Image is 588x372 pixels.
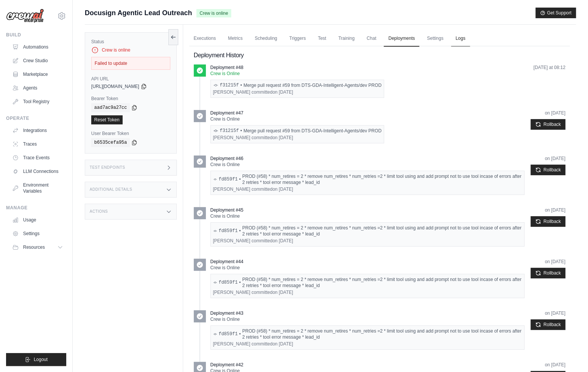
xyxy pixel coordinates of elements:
[9,152,66,164] a: Trace Events
[219,176,238,182] a: fd859f1
[550,336,588,372] iframe: Chat Widget
[9,68,66,80] a: Marketplace
[91,76,170,82] label: API URL
[90,209,108,214] h3: Actions
[91,103,130,112] code: aad7ac9a27cc
[219,228,238,234] a: fd859f1
[9,179,66,197] a: Environment Variables
[210,162,524,168] p: Crew is Online
[545,156,565,161] time: August 22, 2025 at 16:21 PDT
[272,238,293,243] time: August 22, 2025 at 07:49 PDT
[272,89,293,95] time: August 22, 2025 at 16:38 PDT
[530,119,565,130] button: Rollback
[530,216,565,227] button: Rollback
[210,110,243,116] p: Deployment #47
[545,311,565,316] time: August 22, 2025 at 12:31 PDT
[239,176,241,182] span: •
[223,31,247,47] a: Metrics
[6,32,66,38] div: Build
[210,213,524,219] p: Crew is Online
[313,31,331,47] a: Test
[210,64,243,71] p: Deployment #48
[545,207,565,213] time: August 22, 2025 at 13:17 PDT
[91,96,170,102] label: Bearer Token
[210,116,384,122] p: Crew is Online
[213,173,522,185] div: PROD (#58) * num_retires = 2 * remove num_retires * num_retries =2 * limit tool using and add pro...
[545,259,565,264] time: August 22, 2025 at 13:03 PDT
[213,276,522,289] div: PROD (#58) * num_retires = 2 * remove num_retires * num_retries =2 * limit tool using and add pro...
[189,31,221,47] a: Executions
[220,82,239,88] a: f31215f
[545,110,565,116] time: August 22, 2025 at 16:38 PDT
[194,51,565,60] h2: Deployment History
[213,238,522,244] div: [PERSON_NAME] committed
[535,8,576,18] button: Get Support
[210,155,243,162] p: Deployment #46
[91,57,170,70] div: Failed to update
[250,31,282,47] a: Scheduling
[196,9,231,17] span: Crew is online
[285,31,310,47] a: Triggers
[384,31,419,47] a: Deployments
[213,186,522,192] div: [PERSON_NAME] committed
[6,115,66,121] div: Operate
[272,187,293,192] time: August 22, 2025 at 07:49 PDT
[239,228,241,234] span: •
[9,165,66,177] a: LLM Connections
[213,82,381,88] div: Merge pull request #59 from DTS-GDA-Intelligent-Agents/dev PROD
[213,225,522,237] div: PROD (#58) * num_retires = 2 * remove num_retires * num_retries =2 * limit tool using and add pro...
[422,31,448,47] a: Settings
[240,128,242,134] span: •
[530,268,565,278] button: Rollback
[213,289,522,295] div: [PERSON_NAME] committed
[530,319,565,330] button: Rollback
[9,124,66,137] a: Integrations
[9,55,66,67] a: Crew Studio
[9,41,66,53] a: Automations
[91,46,170,54] div: Crew is online
[210,310,243,316] p: Deployment #43
[213,89,381,95] div: [PERSON_NAME] committed
[91,83,139,89] span: [URL][DOMAIN_NAME]
[85,8,192,18] span: Docusign Agentic Lead Outreach
[6,205,66,211] div: Manage
[213,128,381,134] div: Merge pull request #59 from DTS-GDA-Intelligent-Agents/dev PROD
[210,362,243,368] p: Deployment #42
[91,138,130,147] code: b6535cefa95a
[90,165,125,170] h3: Test Endpoints
[91,130,170,137] label: User Bearer Token
[9,214,66,226] a: Usage
[451,31,470,47] a: Logs
[362,31,381,47] a: Chat
[334,31,359,47] a: Training
[9,82,66,94] a: Agents
[545,362,565,367] time: August 22, 2025 at 07:49 PDT
[219,279,238,286] a: fd859f1
[6,9,44,23] img: Logo
[23,244,45,250] span: Resources
[91,115,123,124] a: Reset Token
[272,135,293,140] time: August 22, 2025 at 16:38 PDT
[9,138,66,150] a: Traces
[272,341,293,347] time: August 22, 2025 at 07:49 PDT
[6,353,66,366] button: Logout
[240,82,242,88] span: •
[210,207,243,213] p: Deployment #45
[91,39,170,45] label: Status
[213,328,522,340] div: PROD (#58) * num_retires = 2 * remove num_retires * num_retries =2 * limit tool using and add pro...
[9,241,66,253] button: Resources
[239,331,241,337] span: •
[239,279,241,286] span: •
[90,187,132,192] h3: Additional Details
[220,128,239,134] a: f31215f
[213,341,522,347] div: [PERSON_NAME] committed
[9,96,66,108] a: Tool Registry
[213,135,381,141] div: [PERSON_NAME] committed
[210,259,243,265] p: Deployment #44
[534,65,566,70] time: August 27, 2025 at 08:12 PDT
[9,228,66,240] a: Settings
[272,290,293,295] time: August 22, 2025 at 07:49 PDT
[530,165,565,175] button: Rollback
[219,331,238,337] a: fd859f1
